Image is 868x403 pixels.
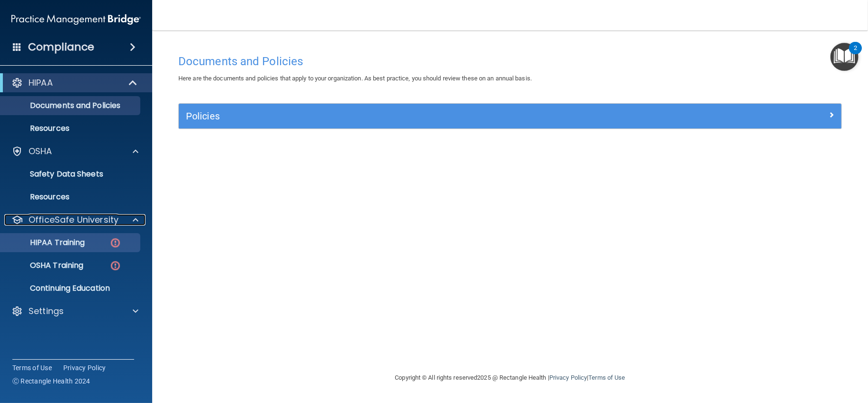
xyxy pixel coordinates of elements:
p: Safety Data Sheets [6,169,136,179]
h4: Documents and Policies [178,55,842,68]
a: Settings [11,305,138,317]
p: HIPAA [29,77,53,88]
span: Here are the documents and policies that apply to your organization. As best practice, you should... [178,75,532,82]
h5: Policies [186,111,669,121]
p: OSHA Training [6,261,83,270]
h4: Compliance [28,40,94,54]
a: Privacy Policy [549,374,587,381]
a: OfficeSafe University [11,214,138,226]
p: Continuing Education [6,284,136,293]
p: HIPAA Training [6,238,85,247]
div: Copyright © All rights reserved 2025 @ Rectangle Health | | [337,363,684,393]
p: OSHA [29,146,52,157]
a: HIPAA [11,77,138,88]
p: OfficeSafe University [29,214,118,226]
a: Terms of Use [588,374,625,381]
div: 2 [854,48,857,60]
a: Terms of Use [12,363,52,373]
button: Open Resource Center, 2 new notifications [830,43,858,71]
img: danger-circle.6113f641.png [109,260,121,272]
a: Policies [186,108,834,124]
img: danger-circle.6113f641.png [109,237,121,249]
img: PMB logo [11,10,141,29]
span: Ⓒ Rectangle Health 2024 [12,376,90,386]
p: Settings [29,305,64,317]
p: Documents and Policies [6,101,136,110]
a: OSHA [11,146,138,157]
a: Privacy Policy [63,363,106,373]
p: Resources [6,192,136,202]
p: Resources [6,124,136,133]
